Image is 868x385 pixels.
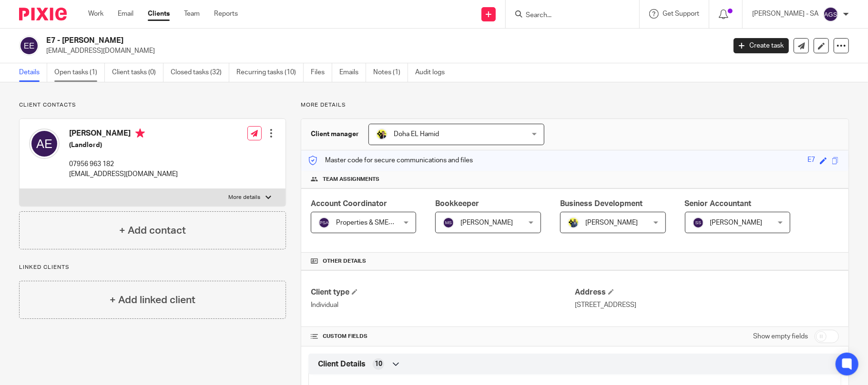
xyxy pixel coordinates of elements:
h4: + Add linked client [110,293,195,307]
p: Linked clients [19,264,286,271]
div: E7 [807,155,815,166]
img: svg%3E [443,217,454,228]
a: Emails [339,63,366,82]
p: [PERSON_NAME] - SA [752,9,818,19]
a: Clients [148,9,170,19]
a: Notes (1) [373,63,408,82]
h5: (Landlord) [69,140,178,150]
a: Files [311,63,332,82]
a: Work [88,9,103,19]
span: [PERSON_NAME] [585,219,638,226]
label: Show empty fields [753,332,808,341]
img: svg%3E [19,36,39,56]
h4: CUSTOM FIELDS [311,333,575,340]
p: [EMAIL_ADDRESS][DOMAIN_NAME] [46,46,719,56]
h4: Address [575,287,839,297]
i: Primary [135,128,145,138]
span: Business Development [560,200,643,207]
img: Dennis-Starbridge.jpg [568,217,579,228]
span: [PERSON_NAME] [710,219,763,226]
h2: E7 - [PERSON_NAME] [46,36,585,46]
a: Create task [734,38,789,53]
a: Team [184,9,200,19]
img: svg%3E [823,7,838,22]
h3: Client manager [311,129,359,139]
img: svg%3E [693,217,704,228]
span: 10 [375,359,382,369]
a: Recurring tasks (10) [236,63,304,82]
p: Client contacts [19,101,286,109]
p: More details [229,194,261,201]
img: Doha-Starbridge.jpg [376,128,388,140]
p: [STREET_ADDRESS] [575,300,839,310]
span: Get Support [663,10,699,17]
p: More details [301,101,849,109]
h4: Client type [311,287,575,297]
a: Client tasks (0) [112,63,163,82]
span: [PERSON_NAME] [460,219,513,226]
h4: [PERSON_NAME] [69,128,178,140]
a: Details [19,63,47,82]
span: Other details [323,257,366,265]
img: svg%3E [318,217,330,228]
p: Individual [311,300,575,310]
a: Reports [214,9,238,19]
p: Master code for secure communications and files [308,156,473,165]
p: 07956 963 182 [69,159,178,169]
span: Client Details [318,359,366,369]
a: Email [118,9,133,19]
span: Account Coordinator [311,200,387,207]
input: Search [525,11,611,20]
span: Bookkeeper [435,200,479,207]
span: Properties & SMEs - AC [336,219,406,226]
h4: + Add contact [119,223,186,238]
img: Pixie [19,8,67,20]
a: Open tasks (1) [54,63,105,82]
a: Audit logs [415,63,452,82]
span: Senior Accountant [685,200,752,207]
p: [EMAIL_ADDRESS][DOMAIN_NAME] [69,169,178,179]
span: Team assignments [323,176,379,183]
span: Doha EL Hamid [394,131,439,138]
a: Closed tasks (32) [171,63,229,82]
img: svg%3E [29,128,60,159]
